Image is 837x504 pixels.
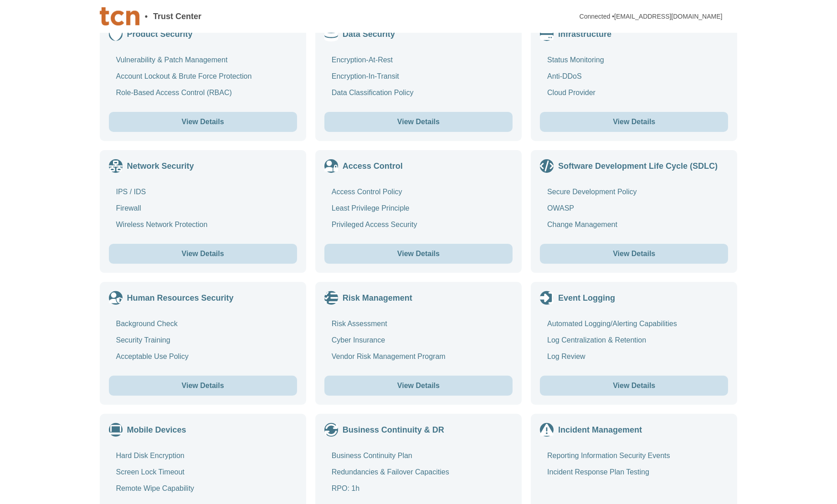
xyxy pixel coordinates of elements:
[109,376,297,396] button: View Details
[343,161,403,171] div: Access Control
[109,244,297,264] button: View Details
[332,187,402,197] div: Access Control Policy
[332,88,414,97] div: Data Classification Policy
[343,30,395,39] div: Data Security
[332,336,385,345] div: Cyber Insurance
[116,352,189,361] div: Acceptable Use Policy
[116,72,252,81] div: Account Lockout & Brute Force Protection
[116,88,232,97] div: Role-Based Access Control (RBAC)
[116,55,228,65] div: Vulnerability & Patch Management
[332,72,399,81] div: Encryption-In-Transit
[324,244,513,264] button: View Details
[127,425,186,434] div: Mobile Devices
[547,352,585,361] div: Log Review
[343,425,444,434] div: Business Continuity & DR
[547,319,677,328] div: Automated Logging/Alerting Capabilities
[540,112,728,132] button: View Details
[580,13,723,20] div: Connected • [EMAIL_ADDRESS][DOMAIN_NAME]
[116,484,195,493] div: Remote Wipe Capability
[116,336,170,345] div: Security Training
[547,72,582,81] div: Anti-DDoS
[116,187,146,197] div: IPS / IDS
[332,352,446,361] div: Vendor Risk Management Program
[332,220,417,229] div: Privileged Access Security
[540,244,728,264] button: View Details
[109,112,297,132] button: View Details
[332,468,449,477] div: Redundancies & Failover Capacities
[324,376,513,396] button: View Details
[116,204,141,213] div: Firewall
[332,484,359,493] div: RPO: 1h
[540,376,728,396] button: View Details
[547,204,574,213] div: OWASP
[332,55,393,65] div: Encryption-At-Rest
[547,220,617,229] div: Change Management
[558,425,642,434] div: Incident Management
[343,293,412,302] div: Risk Management
[332,451,412,460] div: Business Continuity Plan
[116,319,178,328] div: Background Check
[116,220,208,229] div: Wireless Network Protection
[547,336,646,345] div: Log Centralization & Retention
[153,12,201,20] span: Trust Center
[116,468,185,477] div: Screen Lock Timeout
[547,55,604,65] div: Status Monitoring
[145,12,148,20] span: •
[547,88,596,97] div: Cloud Provider
[558,30,611,39] div: Infrastructure
[547,451,670,460] div: Reporting Information Security Events
[100,7,139,25] img: Company Banner
[332,204,410,213] div: Least Privilege Principle
[127,161,194,171] div: Network Security
[547,187,637,197] div: Secure Development Policy
[547,468,649,477] div: Incident Response Plan Testing
[324,112,513,132] button: View Details
[558,293,615,302] div: Event Logging
[127,293,234,302] div: Human Resources Security
[332,319,387,328] div: Risk Assessment
[558,161,718,171] div: Software Development Life Cycle (SDLC)
[116,451,185,460] div: Hard Disk Encryption
[127,30,193,39] div: Product Security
